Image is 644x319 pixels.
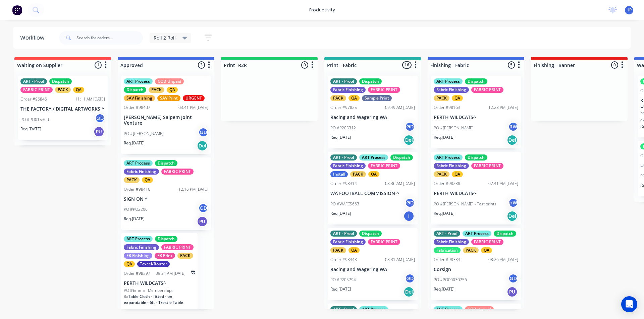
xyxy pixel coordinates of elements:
div: ART - ProofART ProcessDispatchFabric FinishingFABRIC PRINTFabricationPACKQAOrder #9833308:26 AM [... [431,228,521,301]
div: Fabrication [434,247,461,253]
div: Del [507,211,518,221]
div: 09:49 AM [DATE] [385,105,415,111]
div: FB Finishing [124,253,152,259]
div: Fabric Finishing [434,163,469,169]
div: 07:41 AM [DATE] [488,181,518,187]
p: PO #PO2206 [124,206,148,212]
div: ART ProcessDispatchFabric FinishingFABRIC PRINTFB FinishingFB PrintPACKQATexcel/RouterOrder #9839... [121,233,198,314]
div: Fabric Finishing [124,244,159,250]
p: Racing and Wagering WA [330,115,415,120]
div: PACK [55,87,71,93]
div: Dispatch [124,87,146,93]
div: QA [481,247,492,253]
div: 09:21 AM [DATE] [156,270,185,276]
span: Table Cloth - fitted - on expandable - 6ft - Trestle Table [124,294,183,305]
p: PO #[PERSON_NAME] [434,125,474,131]
div: PACK [350,171,366,177]
p: PO #PO015360 [20,117,49,123]
div: Dispatch [494,231,516,237]
div: Order #98416 [124,186,150,192]
p: PO #[PERSON_NAME] [124,131,164,137]
div: productivity [306,5,338,15]
div: Order #98333 [434,257,460,263]
div: Del [404,135,414,145]
div: Fabric Finishing [434,239,469,245]
div: Open Intercom Messenger [621,296,637,312]
div: Order #98238 [434,181,460,187]
div: GD [508,273,518,283]
div: 08:36 AM [DATE] [385,181,415,187]
div: GD [405,273,415,283]
input: Search for orders... [76,31,143,45]
div: Dispatch [359,78,382,84]
div: Fabric Finishing [434,87,469,93]
div: FABRIC PRINT [161,169,194,175]
div: FABRIC PRINT [368,163,400,169]
p: PO #Emma - Memberships [124,288,173,294]
div: QA [368,171,379,177]
div: FABRIC PRINT [161,244,194,250]
div: QA [452,171,463,177]
p: SIGN ON ^ [124,196,208,202]
div: Install [330,171,348,177]
div: FABRIC PRINT [368,239,400,245]
p: PERTH WILDCATS^ [434,191,518,196]
div: Order #98163 [434,105,460,111]
div: Fabric Finishing [330,87,366,93]
div: FABRIC PRINT [471,239,503,245]
p: Req. [DATE] [124,216,145,222]
div: ART Process [434,306,463,312]
p: PO #[PERSON_NAME] - Test prints [434,201,496,207]
div: ART ProcessDispatchFabric FinishingFABRIC PRINTPACKQAOrder #9823807:41 AM [DATE]PERTH WILDCATS^PO... [431,152,521,225]
div: PACK [463,247,479,253]
div: ART ProcessDispatchFabric FinishingFABRIC PRINTPACKQAOrder #9841612:16 PM [DATE]SIGN ON ^PO #PO22... [121,157,211,230]
p: Req. [DATE] [434,286,454,292]
div: 08:26 AM [DATE] [488,257,518,263]
div: ART - Proof [330,231,357,237]
div: ART - ProofDispatchFabric FinishingFABRIC PRINTPACKQAOrder #9834308:31 AM [DATE]Racing and Wageri... [328,228,418,301]
div: ART - Proof [330,154,357,161]
div: Del [197,140,208,151]
div: GD [405,122,415,132]
div: COD Unpaid [155,78,184,84]
div: QA [73,87,84,93]
div: GD [198,203,208,213]
div: ART ProcessDispatchFabric FinishingFABRIC PRINTPACKQAOrder #9816312:28 PM [DATE]PERTH WILDCATS^PO... [431,76,521,148]
div: FABRIC PRINT [368,87,400,93]
div: PU [507,286,518,297]
div: Fabric Finishing [330,163,366,169]
div: Order #98343 [330,257,357,263]
div: Order #98397 [124,270,150,276]
p: PO #WAFC5663 [330,201,359,207]
div: 12:16 PM [DATE] [178,186,208,192]
div: GD [95,113,105,123]
div: QA [348,247,360,253]
div: ART Process [434,154,463,161]
div: GD [405,198,415,208]
div: Del [507,135,518,145]
div: Dispatch [465,78,487,84]
div: ART Process [124,236,153,242]
div: ART Process [463,231,491,237]
div: Dispatch [359,231,382,237]
p: WA FOOTBALL COMMISSION ^ [330,191,415,196]
p: Req. [DATE] [330,210,351,216]
p: Req. [DATE] [124,140,145,146]
p: Racing and Wagering WA [330,267,415,272]
div: ART - ProofART ProcessDispatchFabric FinishingFABRIC PRINTInstallPACKQAOrder #9831408:36 AM [DATE... [328,152,418,225]
div: QA [452,95,463,101]
div: FABRIC PRINT [20,87,53,93]
div: ART Process [124,78,153,84]
div: QA [142,177,153,183]
div: FB Print [155,253,175,259]
p: PO #P205312 [330,125,356,131]
div: FABRIC PRINT [471,87,503,93]
div: QA [348,95,360,101]
div: PACK [330,95,346,101]
div: ART - Proof [330,78,357,84]
div: I [404,211,414,221]
div: ART Process [359,306,388,312]
div: Dispatch [155,236,177,242]
div: 03:41 PM [DATE] [178,105,208,111]
div: COD Unpaid [465,306,494,312]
